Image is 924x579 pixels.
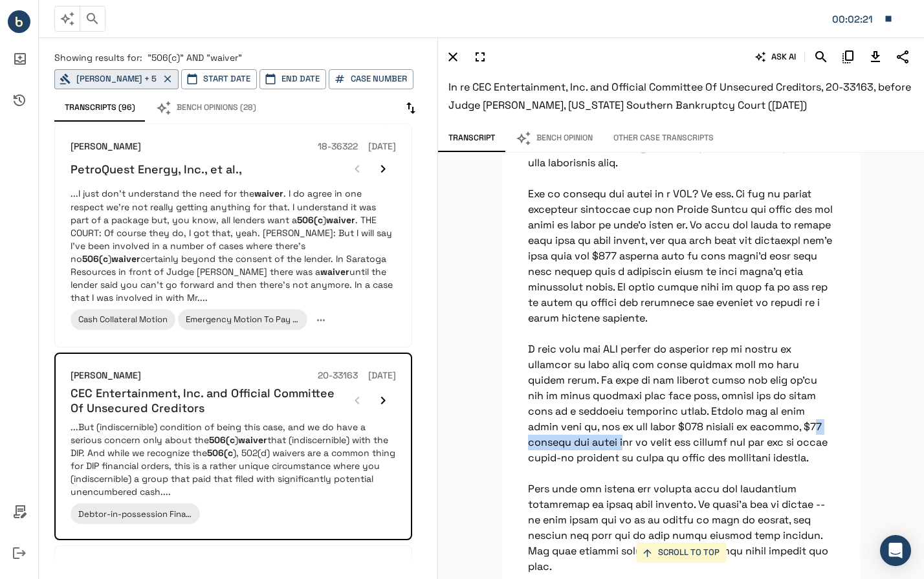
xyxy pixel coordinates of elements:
button: Matter: 48557/2 [826,5,899,32]
p: ...I just don’t understand the need for the . I do agree in one respect we’re not really getting ... [71,187,396,303]
span: In re CEC Entertainment, Inc. and Official Committee Of Unsecured Creditors, 20-33163, before Jud... [448,80,911,112]
em: waiver [320,266,349,278]
div: Matter: 48557/2 [832,11,877,28]
h6: [DATE] [368,140,396,154]
button: SCROLL TO TOP [636,543,726,563]
h6: [PERSON_NAME] [71,562,141,576]
button: Bench Opinions (28) [146,94,267,122]
button: Bench Opinion [505,125,603,152]
h6: [PERSON_NAME] [71,369,141,383]
p: ...But (indiscernible) condition of being this case, and we do have a serious concern only about ... [71,421,396,498]
div: Open Intercom Messenger [880,535,911,566]
h6: PetroQuest Energy, Inc., et al., [71,162,242,177]
span: Showing results for: [54,52,142,63]
button: Transcripts (96) [54,94,146,122]
span: Cash Collateral Motion [78,314,168,325]
h6: [DATE] [368,369,396,383]
button: [PERSON_NAME] + 5 [54,69,179,89]
h6: [PERSON_NAME] [71,140,141,154]
button: ASK AI [753,46,799,68]
button: Transcript [438,125,505,152]
em: waiver [111,253,140,265]
em: 506(c [82,253,108,265]
span: "506(c)" AND "waiver" [148,52,242,63]
button: Case Number [329,69,413,89]
h6: CEC Entertainment, Inc. and Official Committee Of Unsecured Creditors [71,386,344,416]
h6: 18-36322 [318,140,358,154]
button: Start Date [181,69,257,89]
span: Debtor-in-possession Financing Agreement Approval [78,508,292,519]
h6: 20-33163 [318,369,358,383]
span: Emergency Motion To Pay Certain Prepetition Taxes And Related Obligations [186,314,493,325]
button: Copy Citation [837,46,859,68]
button: Share Transcript [892,46,914,68]
h6: 16-31928 [318,562,358,576]
button: End Date [259,69,326,89]
em: waiver [238,434,267,446]
button: Other Case Transcripts [603,125,724,152]
button: Download Transcript [864,46,886,68]
em: waiver [254,188,283,199]
h6: [DATE] [368,562,396,576]
em: waiver [326,214,355,226]
em: 506(c [209,434,235,446]
button: Search [810,46,832,68]
em: 506(c [297,214,323,226]
em: 506(c [207,447,233,459]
